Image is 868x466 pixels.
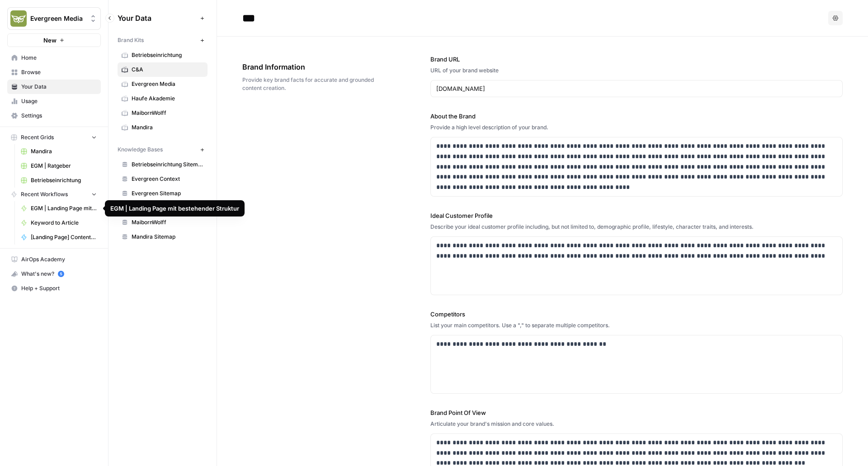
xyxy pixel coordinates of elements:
[132,94,203,103] span: Haufe Akademie
[58,271,64,277] a: 5
[132,51,203,59] span: Betriebseinrichtung
[118,157,208,172] a: Betriebseinrichtung Sitemap
[31,162,97,170] span: EGM | Ratgeber
[31,204,97,212] span: EGM | Landing Page mit bestehender Struktur
[21,83,97,91] span: Your Data
[132,218,203,226] span: MaibornWolff
[8,267,100,281] div: What's new?
[430,55,843,64] label: Brand URL
[7,252,101,267] a: AirOps Academy
[7,94,101,108] a: Usage
[430,211,843,220] label: Ideal Customer Profile
[118,172,208,186] a: Evergreen Context
[132,233,203,241] span: Mandira Sitemap
[430,420,843,428] div: Articulate your brand's mission and core values.
[430,321,843,329] div: List your main competitors. Use a "," to separate multiple competitors.
[7,267,101,281] button: What's new? 5
[118,230,208,244] a: Mandira Sitemap
[132,123,203,132] span: Mandira
[132,66,203,74] span: C&A
[17,230,101,245] a: [Landing Page] Content Brief to Full Page
[430,112,843,121] label: About the Brand
[7,51,101,65] a: Home
[31,219,97,227] span: Keyword to Article
[7,7,101,30] button: Workspace: Evergreen Media
[430,310,843,319] label: Competitors
[132,80,203,88] span: Evergreen Media
[132,109,203,117] span: MaibornWolff
[118,146,163,154] span: Knowledge Bases
[30,14,85,23] span: Evergreen Media
[118,77,208,91] a: Evergreen Media
[242,76,380,92] span: Provide key brand facts for accurate and grounded content creation.
[7,188,101,201] button: Recent Workflows
[21,133,54,141] span: Recent Grids
[430,408,843,417] label: Brand Point Of View
[110,204,239,213] div: EGM | Landing Page mit bestehender Struktur
[31,233,97,241] span: [Landing Page] Content Brief to Full Page
[7,33,101,47] button: New
[17,201,101,216] a: EGM | Landing Page mit bestehender Struktur
[430,223,843,231] div: Describe your ideal customer profile including, but not limited to, demographic profile, lifestyl...
[60,272,62,276] text: 5
[118,215,208,230] a: MaibornWolff
[7,281,101,296] button: Help + Support
[7,80,101,94] a: Your Data
[118,186,208,201] a: Evergreen Sitemap
[118,36,144,44] span: Brand Kits
[17,173,101,188] a: Betriebseinrichtung
[21,284,97,292] span: Help + Support
[118,62,208,77] a: C&A
[132,189,203,198] span: Evergreen Sitemap
[21,97,97,105] span: Usage
[21,190,68,198] span: Recent Workflows
[17,216,101,230] a: Keyword to Article
[436,84,837,93] input: www.sundaysoccer.com
[21,54,97,62] span: Home
[118,91,208,106] a: Haufe Akademie
[7,108,101,123] a: Settings
[132,175,203,183] span: Evergreen Context
[118,120,208,135] a: Mandira
[118,48,208,62] a: Betriebseinrichtung
[118,106,208,120] a: MaibornWolff
[10,10,27,27] img: Evergreen Media Logo
[430,123,843,132] div: Provide a high level description of your brand.
[132,160,203,169] span: Betriebseinrichtung Sitemap
[43,36,57,45] span: New
[21,112,97,120] span: Settings
[17,144,101,159] a: Mandira
[118,13,197,24] span: Your Data
[17,159,101,173] a: EGM | Ratgeber
[31,176,97,184] span: Betriebseinrichtung
[430,66,843,75] div: URL of your brand website
[21,255,97,264] span: AirOps Academy
[21,68,97,76] span: Browse
[242,61,380,72] span: Brand Information
[7,131,101,144] button: Recent Grids
[31,147,97,155] span: Mandira
[7,65,101,80] a: Browse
